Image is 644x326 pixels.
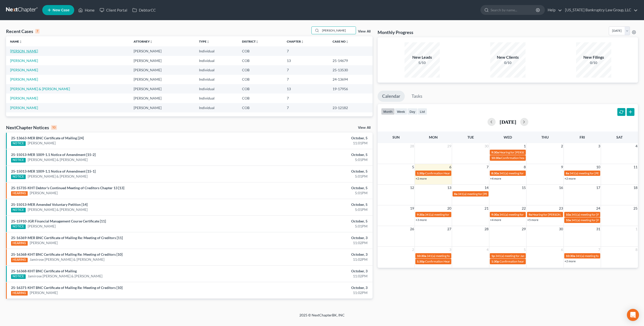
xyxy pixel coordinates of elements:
span: 18 [633,185,638,191]
a: 25-13663-MER BNC Certificate of Mailing [24] [11,136,84,140]
span: New Case [53,8,69,12]
a: Jamirose [PERSON_NAME] & [PERSON_NAME] [28,274,102,279]
span: 341(a) meeting for [PERSON_NAME] [425,213,473,216]
a: Tasks [407,91,427,102]
span: Confirmation hearing for [PERSON_NAME] [501,156,558,160]
span: 2 [412,247,415,253]
span: 3 [598,143,601,149]
div: 5:01PM [252,224,368,229]
span: 10:30a [566,254,575,258]
a: [PERSON_NAME] [30,240,58,245]
span: Wed [504,135,512,139]
span: 10:30a [417,254,426,258]
div: 11:01PM [252,141,368,146]
span: 17 [596,185,601,191]
span: 1:30p [417,259,425,263]
div: October, 3 [252,285,368,290]
span: Confirmation Hearing for [PERSON_NAME] [425,171,483,175]
a: 25-15013-MER 1009-1.1 Notice of Amendment [15-1] [11,169,96,173]
i: unfold_more [256,40,259,43]
div: New Leads [405,54,440,60]
td: 7 [283,65,329,75]
a: +2 more [416,177,427,180]
td: 23-12182 [329,103,373,112]
td: Individual [195,75,238,84]
div: 11:02PM [252,257,368,262]
span: 26 [410,226,415,232]
div: 5:01PM [252,207,368,212]
span: 341(a) meeting for Jamirose [PERSON_NAME] & [PERSON_NAME] [495,254,583,258]
div: NOTICE [11,158,26,162]
a: Calendar [378,91,405,102]
a: [PERSON_NAME] [30,290,58,295]
div: NOTICE [11,141,26,146]
span: 10 [596,164,601,170]
a: Districtunfold_more [242,40,259,43]
span: 8:30a [491,171,499,175]
a: [PERSON_NAME] [28,141,56,146]
div: October, 5 [252,219,368,224]
span: 341(a) meeting for [PERSON_NAME] [570,171,618,175]
div: NOTICE [11,224,26,229]
button: week [395,108,407,115]
td: 13 [283,56,329,65]
button: list [418,108,427,115]
span: 29 [521,226,526,232]
td: Individual [195,56,238,65]
span: Confirmation hearing for [PERSON_NAME] [500,259,557,263]
a: [PERSON_NAME] & [PERSON_NAME] [10,87,70,91]
a: Case Nounfold_more [333,40,349,43]
div: HEARING [11,191,28,196]
span: 9a [529,213,532,216]
span: 28 [410,143,415,149]
a: Nameunfold_more [10,40,22,43]
div: 11:02PM [252,274,368,279]
a: [PERSON_NAME] [10,49,38,53]
td: 25-14679 [329,56,373,65]
span: 21 [484,205,489,211]
span: 341(a) meeting for [PERSON_NAME] [576,254,624,258]
span: 341(a) meeting for [PERSON_NAME] [458,192,506,196]
span: 30 [558,226,563,232]
span: Confirmation Hearing for [PERSON_NAME] [425,259,483,263]
td: Individual [195,84,238,93]
a: Attorneyunfold_more [134,40,153,43]
a: [PERSON_NAME] [30,190,58,195]
span: 341(a) meeting for [PERSON_NAME] [427,254,475,258]
a: Chapterunfold_more [287,40,304,43]
span: 13 [447,185,452,191]
span: 341(a) meeting for [PERSON_NAME] [571,213,620,216]
div: Recent Cases [6,28,39,34]
span: 4 [635,143,638,149]
input: Search by name... [320,27,356,34]
div: October, 5 [252,152,368,157]
span: Hearing for [PERSON_NAME] [499,150,539,154]
div: HEARING [11,291,28,296]
div: 5:01PM [252,190,368,195]
button: month [381,108,395,115]
td: COB [238,84,283,93]
span: 23 [558,205,563,211]
i: unfold_more [301,40,304,43]
span: Mon [429,135,438,139]
div: NOTICE [11,274,26,279]
span: 4 [486,247,489,253]
div: Open Intercom Messenger [627,309,639,321]
div: 5:01PM [252,174,368,179]
a: View All [358,30,371,33]
span: 9:30a [491,150,499,154]
div: October, 3 [252,252,368,257]
div: October, 5 [252,185,368,190]
span: 1p [491,254,495,258]
span: 30 [484,143,489,149]
div: NOTICE [11,208,26,212]
span: 11 [633,164,638,170]
div: October, 5 [252,202,368,207]
td: 13 [283,84,329,93]
a: [PERSON_NAME] [10,96,38,100]
span: 10a [566,218,571,222]
div: HEARING [11,241,28,246]
span: 5 [412,164,415,170]
a: 25-15910-JGR Financial Management Course Certificate [11] [11,219,106,223]
td: 7 [283,75,329,84]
